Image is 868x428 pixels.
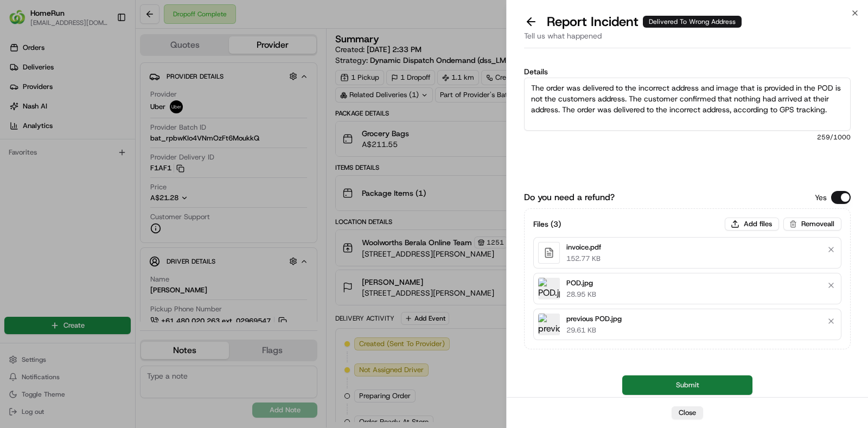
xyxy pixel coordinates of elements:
button: Remove file [824,314,839,329]
button: Remove file [824,242,839,257]
textarea: The order was delivered to the incorrect address and image that is provided in the POD is not the... [524,78,851,131]
p: 29.61 KB [566,325,622,335]
p: invoice.pdf [566,242,601,253]
div: Delivered To Wrong Address [643,16,742,28]
p: previous POD.jpg [566,314,622,324]
div: Tell us what happened [524,30,851,48]
img: previous POD.jpg [538,314,560,335]
label: Details [524,68,851,75]
button: Add files [725,218,779,231]
img: POD.jpg [538,278,560,299]
button: Submit [622,375,752,395]
button: Close [672,406,703,419]
p: 28.95 KB [566,290,596,299]
p: Report Incident [547,13,742,30]
p: Yes [815,192,827,203]
span: 259 /1000 [524,133,851,142]
p: 152.77 KB [566,254,601,264]
label: Do you need a refund? [524,191,615,204]
button: Removeall [783,218,841,231]
button: Remove file [824,278,839,293]
h3: Files ( 3 ) [533,219,561,229]
p: POD.jpg [566,278,596,289]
